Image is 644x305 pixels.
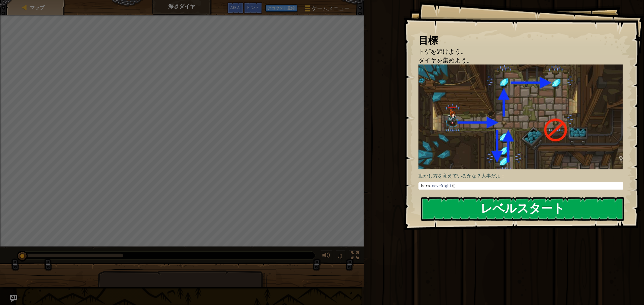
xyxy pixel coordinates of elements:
[418,33,623,47] div: 目標
[10,295,17,302] button: Ask AI
[411,47,621,56] li: トゲを避けよう。
[227,2,244,14] button: Ask AI
[321,250,333,263] button: 音量を調整する
[247,5,259,10] span: ヒント
[418,172,627,179] p: 動かし方を覚えているかな？大事だよ：
[349,250,361,263] button: Toggle fullscreen
[418,56,473,64] span: ダイヤを集めよう。
[28,4,44,11] a: マップ
[230,5,241,10] span: Ask AI
[312,5,350,12] span: ゲームメニュー
[418,64,627,169] img: Gems in the deep
[411,56,621,65] li: ダイヤを集めよう。
[336,250,346,263] button: ♫
[300,2,353,17] button: ゲームメニュー
[265,5,297,12] button: アカウント登録
[30,4,44,11] span: マップ
[421,197,624,221] button: レベルスタート
[418,47,467,55] span: トゲを避けよう。
[337,251,343,260] span: ♫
